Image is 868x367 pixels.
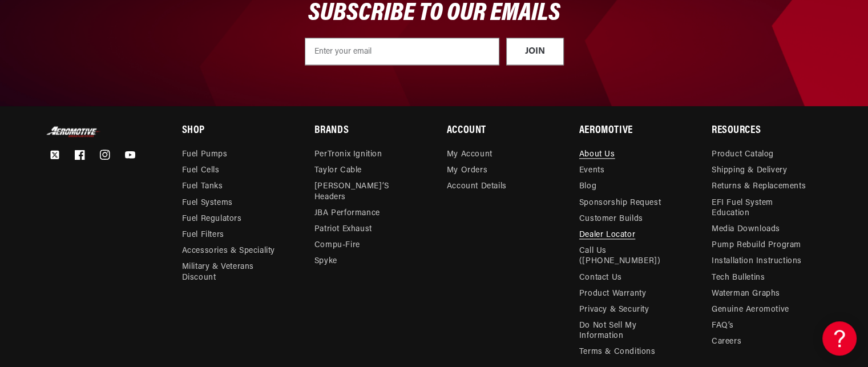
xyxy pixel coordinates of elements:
a: EFI Fuel System Education [712,195,810,221]
a: Military & Veterans Discount [182,259,289,285]
a: Fuel Tanks [182,179,223,195]
a: Product Catalog [712,150,774,163]
a: Careers [712,334,741,350]
a: Fuel Pumps [182,150,228,163]
a: Privacy & Security [579,302,649,318]
a: Installation Instructions [712,253,802,269]
a: Accessories & Speciality [182,243,275,259]
a: Pump Rebuild Program [712,237,801,253]
a: Waterman Graphs [712,286,780,302]
a: JBA Performance [314,205,380,221]
button: JOIN [506,38,564,65]
a: Contact Us [579,270,622,286]
a: Product Warranty [579,286,647,302]
a: My Orders [447,163,487,179]
a: Compu-Fire [314,237,360,253]
a: My Account [447,150,492,163]
a: Sponsorship Request [579,195,661,211]
a: Patriot Exhaust [314,221,372,237]
a: Call Us ([PHONE_NUMBER]) [579,243,677,269]
a: Fuel Regulators [182,211,242,227]
img: Aeromotive [45,126,102,137]
a: FAQ’s [712,318,734,334]
a: Account Details [447,179,507,195]
a: Events [579,163,605,179]
a: Fuel Cells [182,163,220,179]
a: Genuine Aeromotive [712,302,789,318]
a: Shipping & Delivery [712,163,787,179]
a: Blog [579,179,596,195]
a: [PERSON_NAME]’s Headers [314,179,413,205]
a: Media Downloads [712,221,780,237]
a: Fuel Filters [182,227,224,243]
a: Customer Builds [579,211,643,227]
a: Returns & Replacements [712,179,806,195]
a: Dealer Locator [579,227,635,243]
a: Do Not Sell My Information [579,318,677,344]
a: Tech Bulletins [712,270,765,286]
a: Spyke [314,253,337,269]
a: Fuel Systems [182,195,233,211]
span: SUBSCRIBE TO OUR EMAILS [308,1,560,26]
a: About Us [579,150,615,163]
a: Terms & Conditions [579,344,656,360]
input: Enter your email [305,38,499,65]
a: Taylor Cable [314,163,362,179]
a: PerTronix Ignition [314,150,382,163]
